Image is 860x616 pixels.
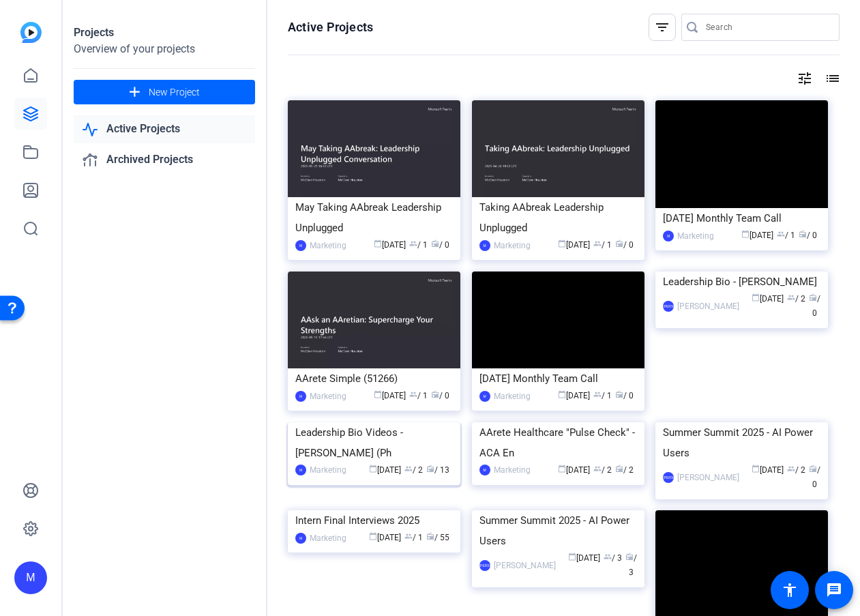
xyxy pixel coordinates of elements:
[615,465,634,475] span: / 2
[74,115,255,143] a: Active Projects
[752,293,760,302] span: calendar_today
[625,553,637,577] span: / 3
[568,553,600,563] span: [DATE]
[663,208,820,229] div: [DATE] Monthly Team Call
[369,532,377,540] span: calendar_today
[809,465,817,473] span: radio
[404,533,423,542] span: / 1
[615,391,634,400] span: / 0
[310,463,346,477] div: Marketing
[741,231,773,240] span: [DATE]
[787,293,795,302] span: group
[479,391,490,402] div: M
[494,239,531,252] div: Marketing
[295,465,306,475] div: M
[479,368,637,389] div: [DATE] Monthly Team Call
[479,197,637,238] div: Taking AAbreak Leadership Unplugged
[809,294,820,318] span: / 0
[568,553,576,561] span: calendar_today
[799,230,807,238] span: radio
[593,465,612,475] span: / 2
[615,239,623,248] span: radio
[593,465,602,473] span: group
[494,559,556,572] div: [PERSON_NAME]
[310,531,346,545] div: Marketing
[625,553,634,561] span: radio
[615,390,623,398] span: radio
[752,465,784,475] span: [DATE]
[295,368,453,389] div: AArete Simple (51266)
[479,240,490,251] div: M
[663,231,674,241] div: M
[74,146,255,174] a: Archived Projects
[677,229,714,243] div: Marketing
[369,465,377,473] span: calendar_today
[787,465,805,475] span: / 2
[558,239,566,248] span: calendar_today
[809,465,820,489] span: / 0
[426,532,434,540] span: radio
[654,19,670,35] mat-icon: filter_list
[374,391,406,400] span: [DATE]
[409,240,428,250] span: / 1
[663,301,674,312] div: [PERSON_NAME]
[479,560,490,571] div: [PERSON_NAME]
[310,390,346,403] div: Marketing
[826,582,842,598] mat-icon: message
[369,533,401,542] span: [DATE]
[74,41,255,57] div: Overview of your projects
[558,465,566,473] span: calendar_today
[797,70,813,87] mat-icon: tune
[823,70,840,87] mat-icon: list
[426,465,434,473] span: radio
[787,465,795,473] span: group
[782,582,798,598] mat-icon: accessibility
[295,197,453,238] div: May Taking AAbreak Leadership Unplugged
[20,22,42,43] img: blue-gradient.svg
[677,299,739,313] div: [PERSON_NAME]
[663,472,674,483] div: [PERSON_NAME]
[777,230,785,238] span: group
[14,561,47,594] div: M
[777,231,795,240] span: / 1
[558,391,590,400] span: [DATE]
[126,84,143,101] mat-icon: add
[558,390,566,398] span: calendar_today
[809,293,817,302] span: radio
[409,239,417,248] span: group
[558,465,590,475] span: [DATE]
[558,240,590,250] span: [DATE]
[799,231,817,240] span: / 0
[404,532,413,540] span: group
[310,239,346,252] div: Marketing
[706,19,829,35] input: Search
[295,533,306,544] div: M
[74,25,255,41] div: Projects
[374,239,382,248] span: calendar_today
[374,390,382,398] span: calendar_today
[593,240,612,250] span: / 1
[431,239,439,248] span: radio
[677,471,739,484] div: [PERSON_NAME]
[593,390,602,398] span: group
[787,294,805,304] span: / 2
[149,85,200,100] span: New Project
[288,19,373,35] h1: Active Projects
[479,465,490,475] div: M
[593,239,602,248] span: group
[741,230,750,238] span: calendar_today
[374,240,406,250] span: [DATE]
[404,465,423,475] span: / 2
[74,80,255,104] button: New Project
[663,422,820,463] div: Summer Summit 2025 - AI Power Users
[295,391,306,402] div: M
[663,272,820,292] div: Leadership Bio - [PERSON_NAME]
[615,465,623,473] span: radio
[479,422,637,463] div: AArete Healthcare "Pulse Check" - ACA En
[479,510,637,551] div: Summer Summit 2025 - AI Power Users
[604,553,622,563] span: / 3
[404,465,413,473] span: group
[752,465,760,473] span: calendar_today
[752,294,784,304] span: [DATE]
[295,510,453,531] div: Intern Final Interviews 2025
